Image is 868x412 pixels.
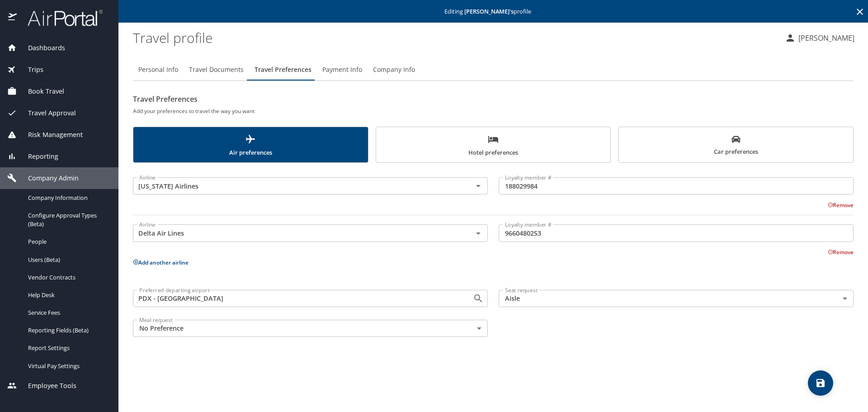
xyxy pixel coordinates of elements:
img: icon-airportal.png [8,9,18,27]
p: Editing profile [121,9,865,14]
span: Company Information [28,194,108,202]
button: [PERSON_NAME] [781,30,858,46]
div: Aisle [499,290,854,307]
button: Remove [828,248,854,256]
span: Hotel preferences [382,134,605,158]
input: Search for and select an airport [136,293,458,304]
span: Service Fees [28,308,108,317]
button: Open [472,227,485,240]
span: Car preferences [624,135,848,157]
button: Remove [828,201,854,209]
button: Open [472,180,485,192]
h2: Travel Preferences [133,92,854,106]
span: Employee Tools [17,381,76,391]
span: Users (Beta) [28,256,108,264]
span: Configure Approval Types (Beta) [28,211,108,228]
div: Profile [133,59,854,81]
h6: Add your preferences to travel the way you want [133,106,854,116]
span: People [28,237,108,246]
div: scrollable force tabs example [133,127,854,163]
h1: Travel profile [133,24,778,52]
span: Trips [17,65,43,75]
span: Book Travel [17,86,64,96]
button: Add another airline [133,259,189,266]
button: save [808,370,833,396]
span: Reporting Fields (Beta) [28,326,108,335]
span: Company Admin [17,173,79,183]
span: Dashboards [17,43,65,53]
span: Payment Info [322,64,362,76]
strong: [PERSON_NAME] 's [464,7,514,15]
span: Travel Documents [189,64,244,76]
span: Travel Approval [17,108,76,118]
span: Vendor Contracts [28,273,108,282]
input: Select an Airline [136,227,458,239]
div: No Preference [133,320,488,337]
span: Personal Info [138,64,178,76]
button: Open [472,292,485,305]
span: Travel Preferences [255,64,311,76]
span: Air preferences [139,134,363,158]
span: Reporting [17,152,58,161]
p: [PERSON_NAME] [796,33,854,43]
span: Company Info [373,64,415,76]
span: Risk Management [17,130,83,140]
img: airportal-logo.png [18,9,103,27]
span: Help Desk [28,291,108,299]
span: Virtual Pay Settings [28,362,108,370]
span: Report Settings [28,344,108,352]
input: Select an Airline [136,180,458,192]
